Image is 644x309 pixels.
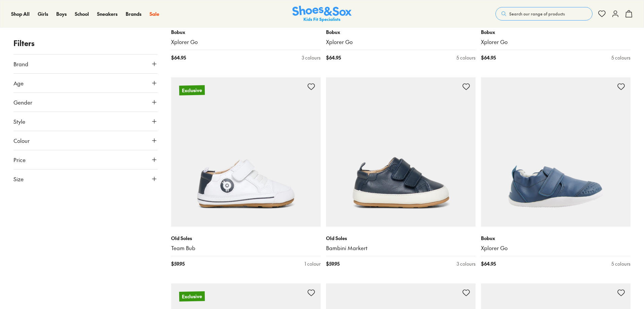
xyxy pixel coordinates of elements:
button: Gender [13,93,158,112]
span: Colour [13,137,30,145]
img: SNS_Logo_Responsive.svg [292,6,352,22]
span: School [75,10,89,17]
span: Sneakers [97,10,118,17]
a: Bambini Markert [326,244,476,252]
p: Exclusive [179,291,205,301]
div: 5 colours [611,54,631,61]
a: Boys [56,10,67,17]
p: Bobux [326,29,476,36]
p: Bobux [481,29,631,36]
a: Girls [38,10,48,17]
a: Shoes & Sox [292,6,352,22]
span: $ 64.95 [481,260,496,267]
button: Price [13,150,158,169]
button: Age [13,74,158,92]
span: $ 64.95 [171,54,186,61]
span: Search our range of products [509,11,565,17]
p: Old Soles [326,235,476,242]
p: Filters [13,38,158,49]
div: 1 colour [304,260,321,267]
button: Colour [13,131,158,150]
p: Bobux [171,29,321,36]
a: Xplorer Go [171,38,321,46]
span: $ 64.95 [481,54,496,61]
span: Price [13,156,26,164]
a: School [75,10,89,17]
span: $ 59.95 [171,260,185,267]
div: 5 colours [456,54,476,61]
span: Brand [13,60,28,68]
div: 5 colours [611,260,631,267]
span: $ 64.95 [326,54,341,61]
p: Bobux [481,235,631,242]
span: Age [13,79,24,87]
a: Sneakers [97,10,118,17]
span: Brands [126,10,141,17]
span: Gender [13,98,32,106]
button: Search our range of products [495,7,592,21]
a: Sale [150,10,159,17]
a: Shop All [11,10,30,17]
button: Size [13,169,158,188]
a: Team Bub [171,244,321,252]
a: Xplorer Go [481,244,631,252]
a: Brands [126,10,141,17]
a: Xplorer Go [481,38,631,46]
span: Style [13,117,25,125]
span: $ 59.95 [326,260,340,267]
span: Girls [38,10,48,17]
span: Boys [56,10,67,17]
a: Exclusive [171,77,321,227]
p: Exclusive [179,85,205,95]
span: Size [13,175,24,183]
div: 3 colours [302,54,321,61]
span: Sale [150,10,159,17]
a: Xplorer Go [326,38,476,46]
button: Style [13,112,158,131]
div: 3 colours [457,260,476,267]
p: Old Soles [171,235,321,242]
button: Brand [13,54,158,73]
span: Shop All [11,10,30,17]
